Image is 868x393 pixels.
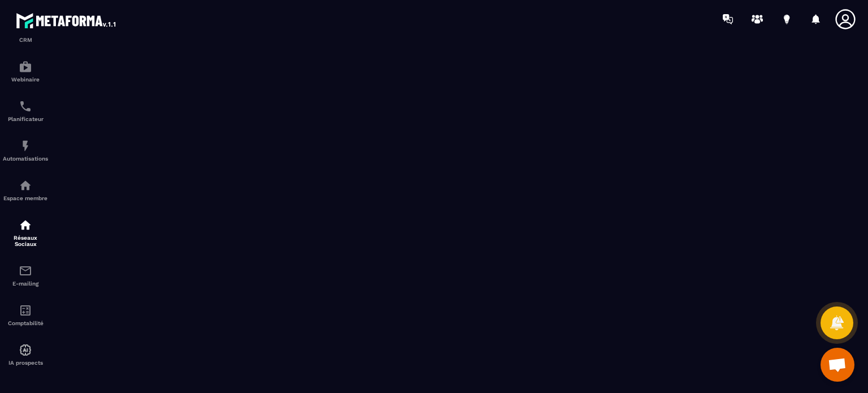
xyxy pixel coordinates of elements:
p: CRM [3,37,48,43]
img: accountant [19,304,32,317]
img: automations [19,60,32,74]
a: Ouvrir le chat [821,348,854,382]
img: automations [19,343,32,357]
a: accountantaccountantComptabilité [3,295,48,335]
a: social-networksocial-networkRéseaux Sociaux [3,210,48,256]
img: social-network [19,218,32,232]
img: email [19,264,32,278]
p: E-mailing [3,280,48,287]
p: Webinaire [3,76,48,83]
p: IA prospects [3,360,48,366]
img: logo [16,10,118,31]
a: emailemailE-mailing [3,256,48,295]
img: automations [19,179,32,192]
img: scheduler [19,100,32,113]
a: automationsautomationsEspace membre [3,170,48,210]
p: Planificateur [3,116,48,122]
a: schedulerschedulerPlanificateur [3,91,48,131]
p: Automatisations [3,156,48,162]
a: automationsautomationsAutomatisations [3,131,48,170]
p: Espace membre [3,195,48,201]
p: Comptabilité [3,320,48,326]
a: automationsautomationsWebinaire [3,51,48,91]
img: automations [19,139,32,153]
p: Réseaux Sociaux [3,235,48,247]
